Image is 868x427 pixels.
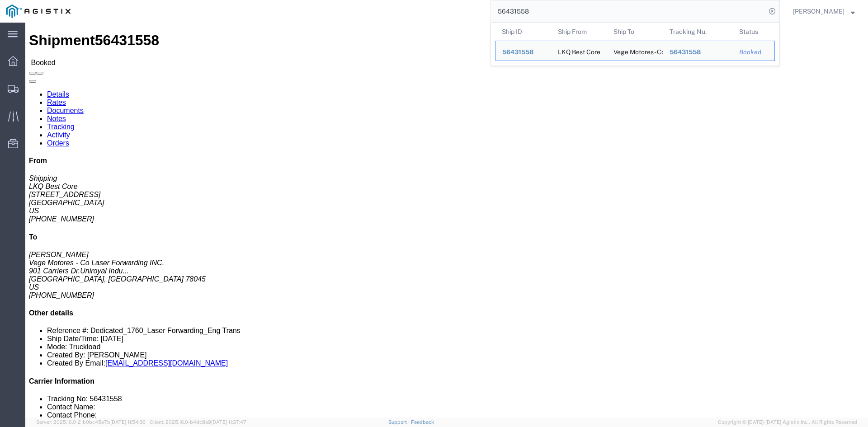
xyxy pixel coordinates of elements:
span: Client: 2025.16.0-b4dc8a9 [150,419,246,425]
input: Search for shipment number, reference number [491,0,766,22]
div: Booked [739,47,768,57]
th: Ship From [552,23,608,41]
span: Copyright © [DATE]-[DATE] Agistix Inc., All Rights Reserved [718,418,857,426]
a: Feedback [411,419,434,425]
span: [DATE] 11:54:36 [110,419,146,425]
div: LKQ Best Core [558,41,600,61]
div: 56431558 [670,47,727,57]
iframe: FS Legacy Container [25,23,868,418]
div: Vege Motores - Co Laser Forwarding INC. [613,41,657,61]
div: 56431558 [502,47,545,57]
table: Search Results [495,23,779,66]
img: logo [6,5,71,18]
th: Tracking Nu. [663,23,733,41]
th: Ship To [607,23,663,41]
span: Server: 2025.16.0-21b0bc45e7b [36,419,146,425]
span: 56431558 [670,48,701,56]
th: Ship ID [495,23,552,41]
th: Status [733,23,775,41]
span: 56431558 [502,48,533,56]
span: [DATE] 11:37:47 [211,419,246,425]
button: [PERSON_NAME] [793,6,855,17]
span: Jorge Hinojosa [793,6,844,16]
a: Support [388,419,411,425]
